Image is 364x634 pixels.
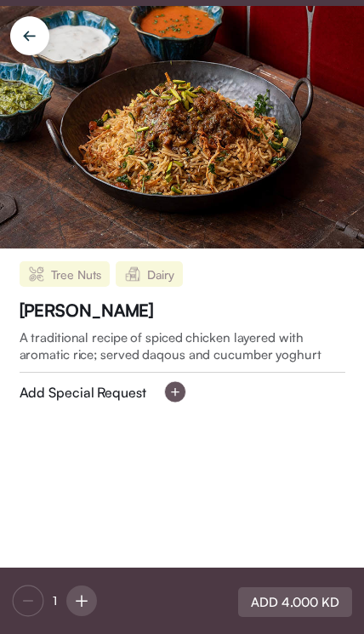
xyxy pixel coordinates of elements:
[28,266,45,283] img: Tree%20Nuts.png
[51,268,101,281] span: Tree Nuts
[238,587,352,617] button: ADD 4.000 KD
[20,384,146,401] div: Add Special Request
[124,266,141,283] img: Dairy.png
[251,594,339,610] span: ADD 4.000 KD
[53,592,57,609] span: 1
[12,585,44,617] img: -%20button.svg
[20,329,345,363] span: A traditional recipe of spiced chicken layered with aromatic rice; served daqous and cucumber yog...
[147,268,174,281] span: Dairy
[20,300,155,321] div: [PERSON_NAME]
